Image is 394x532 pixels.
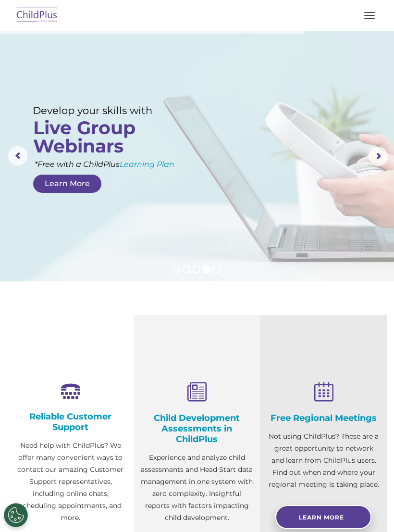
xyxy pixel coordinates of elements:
a: Learning Plan [120,160,174,169]
rs-layer: Develop your skills with [33,104,162,116]
h4: Child Development Assessments in ChildPlus [141,413,253,444]
rs-layer: Live Group Webinars [33,119,154,155]
p: Need help with ChildPlus? We offer many convenient ways to contact our amazing Customer Support r... [14,440,126,524]
h4: Free Regional Meetings [268,413,380,423]
a: Learn More [33,175,101,193]
h4: Reliable Customer Support [14,411,126,432]
rs-layer: *Free with a ChildPlus [35,158,221,170]
button: Cookies Settings [4,503,28,527]
iframe: Chat Widget [232,428,394,532]
p: Experience and analyze child assessments and Head Start data management in one system with zero c... [141,452,253,524]
img: ChildPlus by Procare Solutions [14,4,60,27]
